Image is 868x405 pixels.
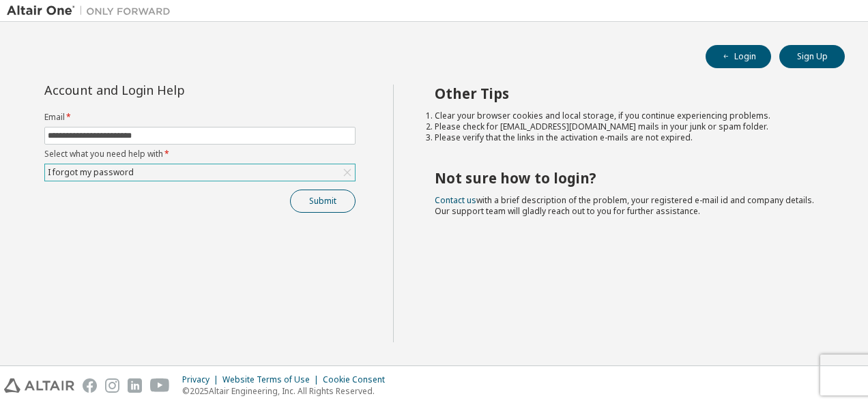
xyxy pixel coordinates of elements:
img: instagram.svg [105,378,119,393]
div: I forgot my password [45,164,355,181]
div: Account and Login Help [44,85,293,95]
span: with a brief description of the problem, your registered e-mail id and company details. Our suppo... [435,194,814,217]
div: Website Terms of Use [222,374,323,385]
li: Please verify that the links in the activation e-mails are not expired. [435,132,821,143]
li: Clear your browser cookies and local storage, if you continue experiencing problems. [435,110,821,121]
a: Contact us [435,194,476,206]
button: Submit [290,190,356,213]
div: I forgot my password [46,165,136,180]
img: Altair One [7,4,177,18]
h2: Other Tips [435,85,821,102]
img: linkedin.svg [128,378,142,393]
img: altair_logo.svg [4,378,74,393]
label: Select what you need help with [44,149,356,160]
button: Sign Up [779,45,845,68]
div: Cookie Consent [323,374,393,385]
img: youtube.svg [150,378,170,393]
button: Login [706,45,771,68]
img: facebook.svg [83,378,97,393]
label: Email [44,112,356,123]
h2: Not sure how to login? [435,169,821,187]
li: Please check for [EMAIL_ADDRESS][DOMAIN_NAME] mails in your junk or spam folder. [435,121,821,132]
p: © 2025 Altair Engineering, Inc. All Rights Reserved. [182,385,393,397]
div: Privacy [182,374,222,385]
